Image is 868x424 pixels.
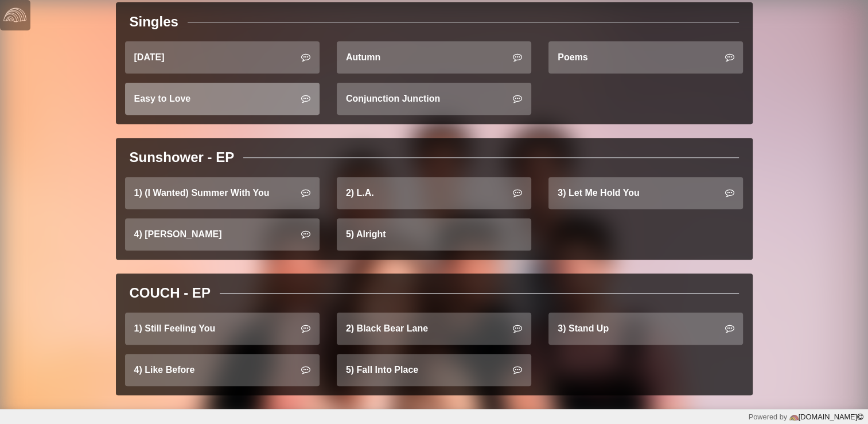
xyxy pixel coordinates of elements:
[789,413,799,422] img: logo-color-e1b8fa5219d03fcd66317c3d3cfaab08a3c62fe3c3b9b34d55d8365b78b1766b.png
[548,313,743,345] a: 3) Stand Up
[337,218,531,250] a: 5) Alright
[130,283,211,303] div: COUCH - EP
[3,3,26,26] img: logo-white-4c48a5e4bebecaebe01ca5a9d34031cfd3d4ef9ae749242e8c4bf12ef99f53e8.png
[337,83,531,115] a: Conjunction Junction
[337,313,531,345] a: 2) Black Bear Lane
[787,413,863,421] a: [DOMAIN_NAME]
[337,177,531,209] a: 2) L.A.
[337,354,531,386] a: 5) Fall Into Place
[548,177,743,209] a: 3) Let Me Hold You
[125,177,320,209] a: 1) (I Wanted) Summer With You
[125,218,320,250] a: 4) [PERSON_NAME]
[125,41,320,74] a: [DATE]
[130,11,178,32] div: Singles
[125,354,320,386] a: 4) Like Before
[130,147,235,168] div: Sunshower - EP
[125,83,320,115] a: Easy to Love
[748,411,863,422] div: Powered by
[125,313,320,345] a: 1) Still Feeling You
[548,41,743,74] a: Poems
[337,41,531,74] a: Autumn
